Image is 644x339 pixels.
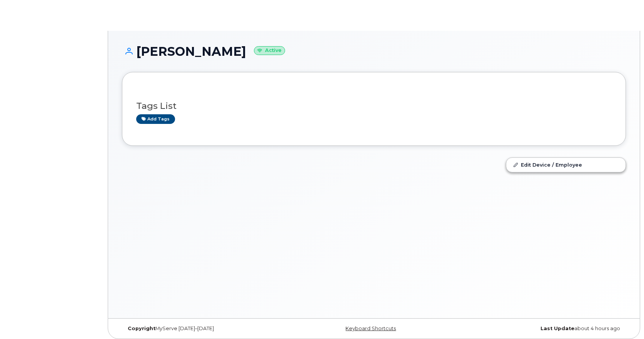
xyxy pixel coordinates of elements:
a: Add tags [136,114,175,124]
small: Active [254,46,285,55]
h1: [PERSON_NAME] [122,45,626,58]
strong: Copyright [128,326,155,331]
strong: Last Update [541,326,574,331]
a: Keyboard Shortcuts [345,326,396,331]
a: Edit Device / Employee [506,158,626,172]
div: MyServe [DATE]–[DATE] [122,326,290,332]
div: about 4 hours ago [458,326,626,332]
h3: Tags List [136,101,612,111]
